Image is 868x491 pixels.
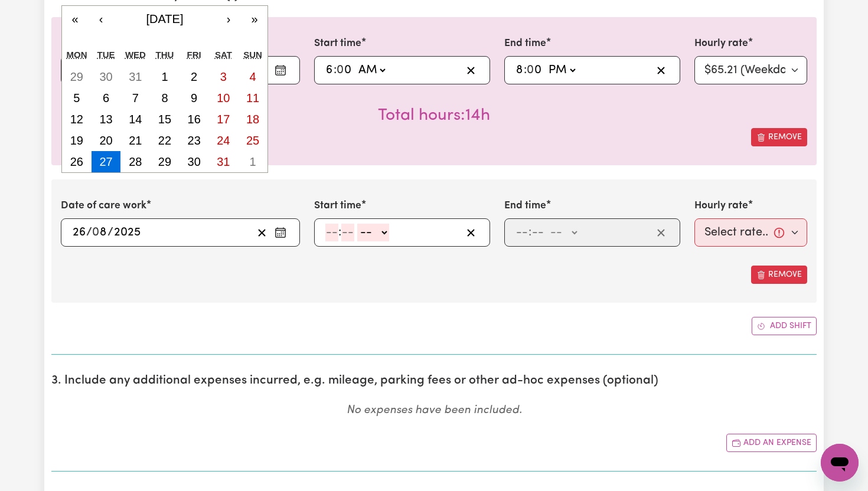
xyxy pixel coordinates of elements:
[528,61,543,79] input: --
[531,224,544,241] input: --
[86,226,92,239] span: /
[146,12,184,25] span: [DATE]
[180,130,209,151] button: 23 August 2024
[238,66,267,87] button: 4 August 2024
[129,70,142,83] abbr: 31 July 2024
[271,224,290,241] button: Enter the date of care work
[751,266,807,284] button: Remove this shift
[191,91,197,104] abbr: 9 August 2024
[242,6,267,32] button: »
[158,134,171,147] abbr: 22 August 2024
[132,91,139,104] abbr: 7 August 2024
[93,224,107,241] input: --
[62,130,92,151] button: 19 August 2024
[515,61,524,79] input: --
[120,151,150,172] button: 28 August 2024
[216,6,242,32] button: ›
[504,36,546,51] label: End time
[217,113,230,126] abbr: 17 August 2024
[180,66,209,87] button: 2 August 2024
[62,66,92,87] button: 29 July 2024
[726,434,817,452] button: Add another expense
[92,87,121,109] button: 6 August 2024
[107,226,113,239] span: /
[150,130,180,151] button: 22 August 2024
[341,224,354,241] input: --
[209,109,239,130] button: 17 August 2024
[92,66,121,87] button: 30 July 2024
[62,6,88,32] button: «
[338,226,341,239] span: :
[72,224,86,241] input: --
[99,113,112,126] abbr: 13 August 2024
[751,128,807,146] button: Remove this shift
[70,155,83,168] abbr: 26 August 2024
[51,374,817,388] h2: 3. Include any additional expenses incurred, e.g. mileage, parking fees or other ad-hoc expenses ...
[99,70,112,83] abbr: 30 July 2024
[246,91,259,104] abbr: 11 August 2024
[215,50,232,60] abbr: Saturday
[125,50,146,60] abbr: Wednesday
[73,91,80,104] abbr: 5 August 2024
[694,198,748,214] label: Hourly rate
[129,113,142,126] abbr: 14 August 2024
[99,155,112,168] abbr: 27 August 2024
[129,155,142,168] abbr: 28 August 2024
[70,113,83,126] abbr: 12 August 2024
[92,227,99,238] span: 0
[504,198,546,214] label: End time
[67,50,87,60] abbr: Monday
[62,87,92,109] button: 5 August 2024
[187,50,201,60] abbr: Friday
[150,66,180,87] button: 1 August 2024
[325,61,334,79] input: --
[70,134,83,147] abbr: 19 August 2024
[250,155,256,168] abbr: 1 September 2024
[180,109,209,130] button: 16 August 2024
[92,130,121,151] button: 20 August 2024
[188,134,201,147] abbr: 23 August 2024
[92,151,121,172] button: 27 August 2024
[161,91,168,104] abbr: 8 August 2024
[821,444,859,482] iframe: Button to launch messaging window
[209,151,239,172] button: 31 August 2024
[527,64,534,76] span: 0
[61,198,146,214] label: Date of care work
[694,36,748,51] label: Hourly rate
[253,224,271,241] button: Clear date
[378,107,490,124] span: Total hours worked: 14 hours
[209,87,239,109] button: 10 August 2024
[113,224,141,241] input: ----
[180,151,209,172] button: 30 August 2024
[150,151,180,172] button: 29 August 2024
[161,70,168,83] abbr: 1 August 2024
[246,113,259,126] abbr: 18 August 2024
[156,50,174,60] abbr: Thursday
[334,64,337,77] span: :
[314,36,361,51] label: Start time
[188,113,201,126] abbr: 16 August 2024
[515,224,528,241] input: --
[180,87,209,109] button: 9 August 2024
[238,109,267,130] button: 18 August 2024
[209,130,239,151] button: 24 August 2024
[158,155,171,168] abbr: 29 August 2024
[99,134,112,147] abbr: 20 August 2024
[238,130,267,151] button: 25 August 2024
[528,226,531,239] span: :
[271,61,290,79] button: Enter the date of care work
[220,70,227,83] abbr: 3 August 2024
[752,317,817,335] button: Add another shift
[217,91,230,104] abbr: 10 August 2024
[524,64,527,77] span: :
[92,109,121,130] button: 13 August 2024
[338,61,353,79] input: --
[88,6,114,32] button: ‹
[120,87,150,109] button: 7 August 2024
[337,64,344,76] span: 0
[129,134,142,147] abbr: 21 August 2024
[62,151,92,172] button: 26 August 2024
[209,66,239,87] button: 3 August 2024
[158,113,171,126] abbr: 15 August 2024
[238,87,267,109] button: 11 August 2024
